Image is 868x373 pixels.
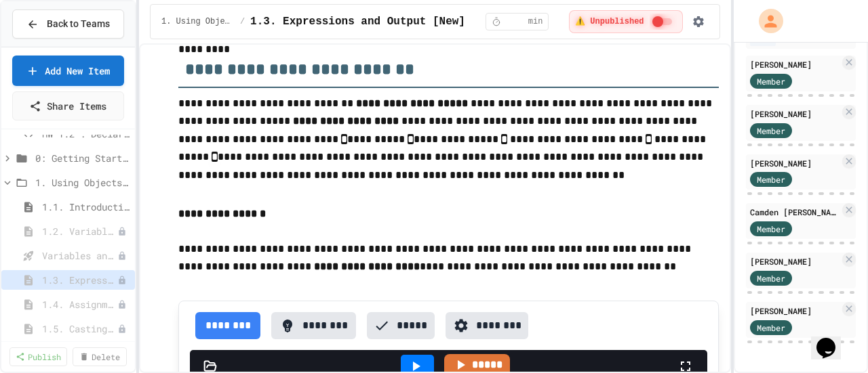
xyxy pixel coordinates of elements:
[42,322,117,336] span: 1.5. Casting and Ranges of Values
[750,157,840,169] div: [PERSON_NAME]
[47,17,110,31] span: Back to Teams
[750,255,840,267] div: [PERSON_NAME]
[9,347,67,366] a: Publish
[745,5,787,37] div: My Account
[240,16,245,27] span: /
[569,10,682,33] div: ⚠️ Students cannot see this content! Click the toggle to publish it and make it visible to your c...
[250,14,465,30] span: 1.3. Expressions and Output [New]
[117,276,127,285] div: Unpublished
[757,272,785,284] span: Member
[117,251,127,261] div: Unpublished
[750,58,840,70] div: [PERSON_NAME]
[811,319,854,359] iframe: chat widget
[750,108,840,120] div: [PERSON_NAME]
[73,347,127,366] a: Delete
[161,16,235,27] span: 1. Using Objects and Methods
[42,297,117,311] span: 1.4. Assignment and Input
[757,322,785,334] span: Member
[12,91,124,120] a: Share Items
[12,56,124,86] a: Add New Item
[117,324,127,334] div: Unpublished
[42,200,130,214] span: 1.1. Introduction to Algorithms, Programming, and Compilers
[42,248,117,263] span: Variables and Data Types - Quiz
[42,273,117,287] span: 1.3. Expressions and Output [New]
[757,223,785,235] span: Member
[757,173,785,185] span: Member
[757,125,785,137] span: Member
[35,175,130,190] span: 1. Using Objects and Methods
[117,227,127,236] div: Unpublished
[528,16,543,27] span: min
[750,305,840,317] div: [PERSON_NAME]
[757,75,785,87] span: Member
[117,300,127,309] div: Unpublished
[575,16,644,27] span: ⚠️ Unpublished
[35,151,130,165] span: 0: Getting Started
[750,206,840,218] div: Camden [PERSON_NAME]
[42,224,117,238] span: 1.2. Variables and Data Types
[12,9,124,39] button: Back to Teams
